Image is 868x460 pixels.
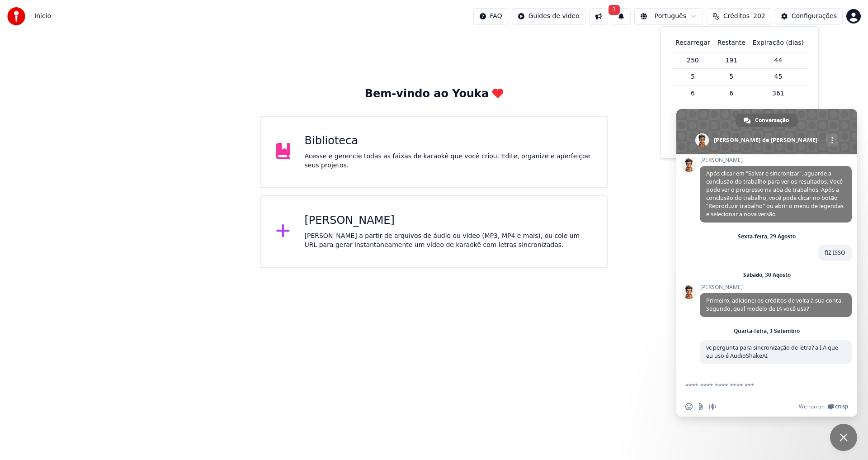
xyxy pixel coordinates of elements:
img: youka [7,7,25,25]
span: Após clicar em "Salvar e sincronizar", aguarde a conclusão do trabalho para ver os resultados. Vo... [706,170,844,218]
span: Créditos [723,12,750,21]
span: Conversação [755,114,789,127]
button: FAQ [473,8,508,24]
button: Guides de vídeo [512,8,585,24]
span: Enviar um arquivo [697,403,704,410]
span: Inserir um emoticon [685,403,693,410]
div: Credits will be added on the 17 of each month [668,109,811,127]
td: 5 [672,69,714,85]
div: Sexta-feira, 29 Agosto [738,234,796,239]
a: Bate-papo [830,424,857,451]
td: 361 [749,85,807,102]
a: Conversação [736,114,798,127]
span: 202 [753,12,765,21]
a: We run onCrisp [799,403,848,410]
td: 191 [714,52,749,69]
td: 5 [714,69,749,85]
span: Primeiro, adicionei os créditos de volta à sua conta. Segundo, qual modelo de IA você usa? [706,297,843,313]
span: [PERSON_NAME] [700,157,852,163]
span: [PERSON_NAME] [700,284,852,290]
div: Acesse e gerencie todas as faixas de karaokê que você criou. Edite, organize e aperfeiçoe seus pr... [305,152,593,170]
div: Configurações [792,12,837,21]
td: 44 [749,52,807,69]
td: 6 [672,85,714,102]
span: Crisp [835,403,848,410]
button: Configurações [775,8,843,24]
div: Biblioteca [305,134,593,148]
nav: breadcrumb [34,12,51,21]
div: [PERSON_NAME] [305,213,593,228]
th: Expiração (dias) [749,34,807,52]
span: fIZ ISSO [825,249,845,256]
td: 45 [749,69,807,85]
div: Bem-vindo ao Youka [365,87,503,101]
span: 1 [609,5,620,15]
span: We run on [799,403,825,410]
textarea: Escreva sua mensagem... [685,374,830,397]
td: 250 [672,52,714,69]
div: Quarta-feira, 3 Setembro [734,328,800,334]
button: Créditos202 [707,8,771,24]
button: 1 [612,8,631,24]
span: Mensagem de áudio [709,403,716,410]
div: [PERSON_NAME] a partir de arquivos de áudio ou vídeo (MP3, MP4 e mais), ou cole um URL para gerar... [305,232,593,250]
span: Início [34,12,51,21]
div: Sábado, 30 Agosto [743,272,791,278]
span: vc pergunta para sincronização de letra? a I.A que eu uso é AudioShakeAI [706,344,838,360]
th: Restante [714,34,749,52]
td: 6 [714,85,749,102]
th: Recarregar [672,34,714,52]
